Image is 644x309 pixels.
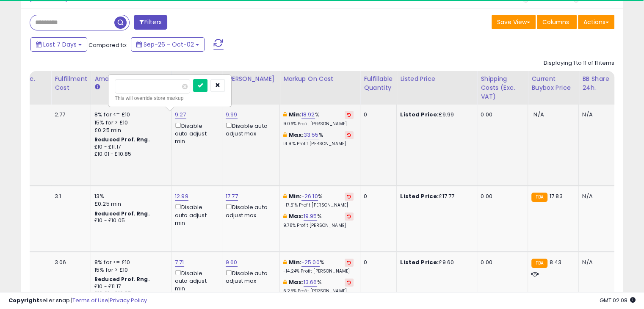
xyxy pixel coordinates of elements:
div: Markup on Cost [283,74,357,83]
b: Reduced Prof. Rng. [94,276,150,283]
small: Amazon Fees. [94,83,100,91]
a: 18.92 [301,110,315,119]
div: 15% for > £10 [94,119,165,127]
button: Save View [492,15,536,29]
button: Sep-26 - Oct-02 [131,37,205,52]
small: FBA [531,259,547,268]
b: Listed Price: [400,258,439,266]
div: 8% for <= £10 [94,259,165,266]
p: -14.24% Profit [PERSON_NAME] [283,268,354,274]
div: % [283,111,354,127]
div: % [283,131,354,147]
i: This overrides the store level max markup for this listing [283,132,287,138]
span: 2025-10-10 02:08 GMT [600,296,636,304]
div: Disable auto adjust max [226,121,273,138]
div: Current Buybox Price [531,74,575,92]
div: £10 - £10.05 [94,217,165,224]
div: Disable auto adjust min [175,268,216,293]
span: 17.83 [550,192,563,200]
div: Disable auto adjust min [175,121,216,146]
a: Terms of Use [72,296,108,304]
span: 8.43 [550,258,562,266]
div: Cost (Exc. VAT) [4,74,47,92]
b: Listed Price: [400,110,439,119]
a: 19.95 [304,212,317,221]
div: 0 [364,259,390,266]
div: Amazon Fees [94,74,168,83]
div: 15% for > £10 [94,266,165,274]
div: £0.25 min [94,200,165,208]
a: 9.60 [226,258,238,267]
div: £0.25 min [94,127,165,134]
i: Revert to store-level Min Markup [347,113,351,117]
div: % [283,259,354,274]
div: % [283,193,354,208]
div: £10 - £11.17 [94,283,165,290]
a: 9.99 [226,110,238,119]
div: % [283,212,354,228]
div: N/A [582,193,610,200]
div: Shipping Costs (Exc. VAT) [481,74,524,101]
div: Displaying 1 to 11 of 11 items [544,59,614,67]
div: £9.99 [400,111,470,119]
th: The percentage added to the cost of goods (COGS) that forms the calculator for Min & Max prices. [280,71,360,105]
b: Min: [289,110,301,119]
div: 0 [364,111,390,119]
div: 2.77 [55,111,84,119]
small: FBA [531,193,547,202]
a: 9.27 [175,110,186,119]
div: 8% for <= £10 [94,111,165,119]
button: Actions [578,15,614,29]
div: seller snap | | [8,297,147,305]
div: [PERSON_NAME] [226,74,276,83]
b: Min: [289,258,301,266]
a: 33.55 [304,131,319,139]
button: Filters [134,15,167,30]
div: 3.1 [55,193,84,200]
button: Columns [537,15,577,29]
b: Listed Price: [400,192,439,200]
div: N/A [582,259,610,266]
div: Disable auto adjust max [226,202,273,219]
p: 14.91% Profit [PERSON_NAME] [283,141,354,147]
div: BB Share 24h. [582,74,613,92]
span: Columns [542,18,569,26]
button: Last 7 Days [30,37,87,52]
div: 0.00 [481,111,521,119]
a: Privacy Policy [110,296,147,304]
div: 0.00 [481,259,521,266]
p: 9.78% Profit [PERSON_NAME] [283,223,354,229]
div: £9.60 [400,259,470,266]
b: Max: [289,212,304,220]
span: Last 7 Days [43,40,77,49]
div: Disable auto adjust min [175,202,216,227]
div: This will override store markup [115,94,225,102]
b: Max: [289,278,304,286]
div: 0 [364,193,390,200]
b: Min: [289,192,301,200]
div: % [283,279,354,294]
span: Sep-26 - Oct-02 [144,40,194,49]
div: Listed Price [400,74,473,83]
a: 13.66 [304,278,317,287]
div: 3.06 [55,259,84,266]
div: Disable auto adjust max [226,268,273,285]
span: Compared to: [88,41,127,49]
div: £17.77 [400,193,470,200]
i: Revert to store-level Max Markup [347,133,351,137]
a: 17.77 [226,192,238,201]
p: -17.51% Profit [PERSON_NAME] [283,202,354,208]
div: N/A [582,111,610,119]
a: 12.99 [175,192,188,201]
p: 9.06% Profit [PERSON_NAME] [283,121,354,127]
a: -25.00 [301,258,320,267]
a: -26.10 [301,192,318,201]
b: Max: [289,131,304,139]
strong: Copyright [8,296,39,304]
div: 13% [94,193,165,200]
b: Reduced Prof. Rng. [94,210,150,217]
div: £10 - £11.17 [94,143,165,151]
a: 7.71 [175,258,184,267]
div: Fulfillable Quantity [364,74,393,92]
i: This overrides the store level min markup for this listing [283,112,287,117]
